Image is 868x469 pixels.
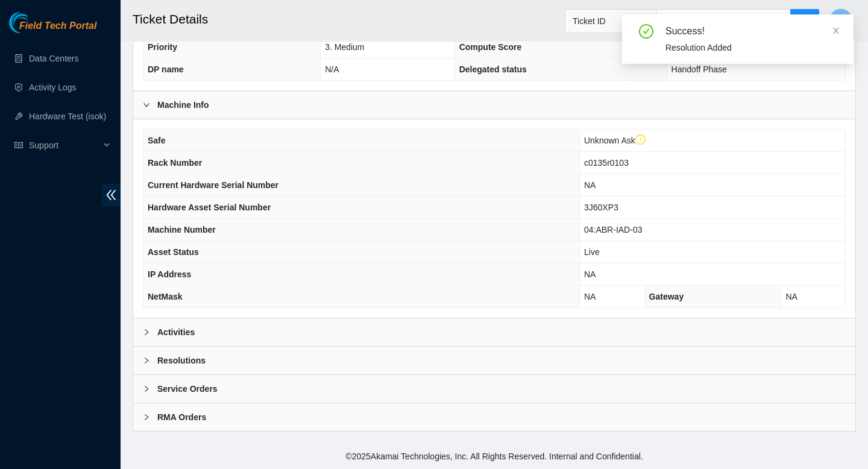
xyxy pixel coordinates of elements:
span: NA [785,292,797,301]
span: NA [584,269,596,279]
span: double-left [102,184,121,206]
span: right [143,357,150,364]
button: search [790,9,819,33]
span: read [14,141,23,150]
a: Activity Logs [29,83,77,92]
a: Hardware Test (isok) [29,112,106,121]
span: Gateway [649,292,684,301]
span: Priority [148,42,177,52]
img: Akamai Technologies [9,12,61,33]
span: Unknown Ask [584,136,646,145]
span: Safe [148,136,166,145]
b: RMA Orders [157,411,206,424]
span: Ticket ID [573,12,649,30]
div: RMA Orders [133,403,855,431]
span: close [832,27,840,35]
span: right [143,414,150,421]
span: Asset Status [148,247,199,257]
span: Compute Score [459,42,521,52]
a: Data Centers [29,54,78,63]
span: Machine Number [148,225,216,234]
span: 04:ABR-IAD-03 [584,225,642,234]
span: NA [584,180,596,190]
button: J [829,8,853,33]
span: J [838,13,843,28]
span: c0135r0103 [584,158,629,168]
span: right [143,329,150,336]
span: 3. Medium [325,42,364,52]
div: Activities [133,318,855,346]
b: Service Orders [157,382,218,395]
div: Service Orders [133,375,855,403]
span: IP Address [148,269,191,279]
span: right [143,385,150,392]
input: Enter text here... [656,9,791,33]
span: Support [29,133,100,157]
span: Current Hardware Serial Number [148,180,278,190]
span: check-circle [639,24,653,39]
span: Hardware Asset Serial Number [148,203,271,212]
footer: © 2025 Akamai Technologies, Inc. All Rights Reserved. Internal and Confidential. [121,444,868,469]
span: NetMask [148,292,183,301]
div: Resolution Added [665,41,839,54]
span: Delegated status [459,65,527,74]
b: Activities [157,326,195,339]
a: Akamai TechnologiesField Tech Portal [9,22,96,37]
span: Rack Number [148,158,202,168]
span: DP name [148,65,184,74]
div: Resolutions [133,347,855,374]
span: Field Tech Portal [19,20,96,32]
span: Live [584,247,600,257]
span: NA [584,292,596,301]
span: exclamation-circle [635,134,646,145]
span: 3J60XP3 [584,203,618,212]
span: N/A [325,65,339,74]
div: Success! [665,24,839,39]
b: Machine Info [157,98,209,112]
div: Machine Info [133,91,855,119]
span: right [143,101,150,109]
b: Resolutions [157,354,206,367]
